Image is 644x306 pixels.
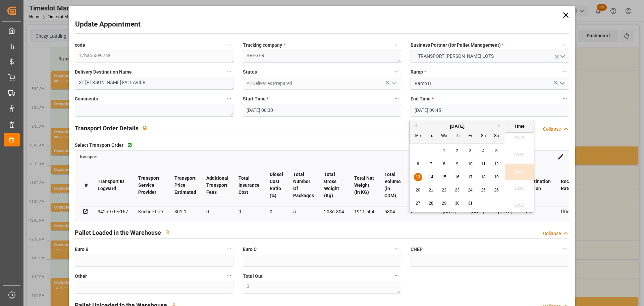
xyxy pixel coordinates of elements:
[392,245,401,253] button: Euro C
[243,273,263,280] span: Total Out
[492,186,501,194] div: Choose Sunday, October 26th, 2025
[442,201,446,206] span: 29
[324,208,344,216] div: 2036.304
[492,147,501,155] div: Choose Sunday, October 5th, 2025
[481,175,485,179] span: 18
[455,201,459,206] span: 30
[453,199,462,208] div: Choose Thursday, October 30th, 2025
[468,162,472,166] span: 10
[468,175,472,179] span: 17
[466,160,475,168] div: Choose Friday, October 10th, 2025
[80,154,98,159] a: transport
[507,123,532,130] div: Time
[392,94,401,103] button: Start Time *
[560,41,569,49] button: Business Partner (for Pallet Management) *
[456,162,459,166] span: 9
[75,95,98,102] span: Comments
[75,77,233,90] textarea: ST [PERSON_NAME] FALLAVIER
[243,95,269,102] span: Start Time
[392,68,401,76] button: Status
[379,164,406,207] th: Total Volume (in CDM)
[225,94,233,103] button: Comments
[75,19,141,30] h2: Update Appointment
[443,148,445,153] span: 1
[427,186,435,194] div: Choose Tuesday, October 21st, 2025
[466,173,475,181] div: Choose Friday, October 17th, 2025
[293,208,314,216] div: 5
[413,124,417,128] button: Previous Month
[468,201,472,206] span: 31
[495,148,498,153] span: 5
[416,175,420,179] span: 13
[526,208,551,216] div: 38
[243,104,401,117] input: DD-MM-YYYY HH:MM
[98,208,128,216] div: 342a97fee167
[479,186,488,194] div: Choose Saturday, October 25th, 2025
[225,41,233,49] button: code
[560,68,569,76] button: Ramp *
[80,154,98,159] span: transport
[243,281,401,294] textarea: 0
[414,173,422,181] div: Choose Monday, October 13th, 2025
[75,228,161,237] h2: Pallet Loaded in the Warehouse
[427,173,435,181] div: Choose Tuesday, October 14th, 2025
[453,147,462,155] div: Choose Thursday, October 2nd, 2025
[225,245,233,253] button: Euro B
[492,173,501,181] div: Choose Sunday, October 19th, 2025
[93,164,133,207] th: Transport ID Logward
[556,78,567,89] button: open menu
[243,246,257,253] span: Euro C
[543,126,561,133] div: Collapse
[319,164,349,207] th: Total Gross Weight (Kg)
[243,42,285,49] span: Trucking company
[414,132,422,140] div: Mo
[481,188,485,192] span: 25
[243,50,401,63] textarea: BREGER
[429,188,433,192] span: 21
[492,132,501,140] div: Su
[406,164,438,207] th: Estimated Pallet Places
[442,188,446,192] span: 22
[561,208,593,216] div: ff0cd374f0bc
[411,104,569,117] input: DD-MM-YYYY HH:MM
[75,142,123,149] span: Select Transport Order
[468,188,472,192] span: 24
[411,69,426,76] span: Ramp
[270,208,283,216] div: 0
[453,160,462,168] div: Choose Thursday, October 9th, 2025
[479,147,488,155] div: Choose Saturday, October 4th, 2025
[479,160,488,168] div: Choose Saturday, October 11th, 2025
[201,164,233,207] th: Additional Transport Fees
[233,164,265,207] th: Total Insurance Cost
[139,121,151,134] button: View description
[440,132,448,140] div: We
[494,162,498,166] span: 12
[429,201,433,206] span: 28
[440,186,448,194] div: Choose Wednesday, October 22nd, 2025
[429,175,433,179] span: 14
[543,230,561,237] div: Collapse
[492,160,501,168] div: Choose Sunday, October 12th, 2025
[410,123,505,130] div: [DATE]
[411,50,569,63] button: open menu
[440,160,448,168] div: Choose Wednesday, October 8th, 2025
[133,164,169,207] th: Transport Service Provider
[75,42,85,49] span: code
[411,77,569,90] input: Type to search/select
[466,147,475,155] div: Choose Friday, October 3rd, 2025
[469,148,472,153] span: 3
[412,144,503,210] div: month 2025-10
[453,132,462,140] div: Th
[265,164,288,207] th: Diesel Cost Ratio (%)
[75,124,139,133] h2: Transport Order Details
[174,208,196,216] div: 301.1
[427,199,435,208] div: Choose Tuesday, October 28th, 2025
[479,132,488,140] div: Sa
[494,175,498,179] span: 19
[206,208,228,216] div: 0
[494,188,498,192] span: 26
[440,199,448,208] div: Choose Wednesday, October 29th, 2025
[417,162,419,166] span: 6
[440,173,448,181] div: Choose Wednesday, October 15th, 2025
[481,162,485,166] span: 11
